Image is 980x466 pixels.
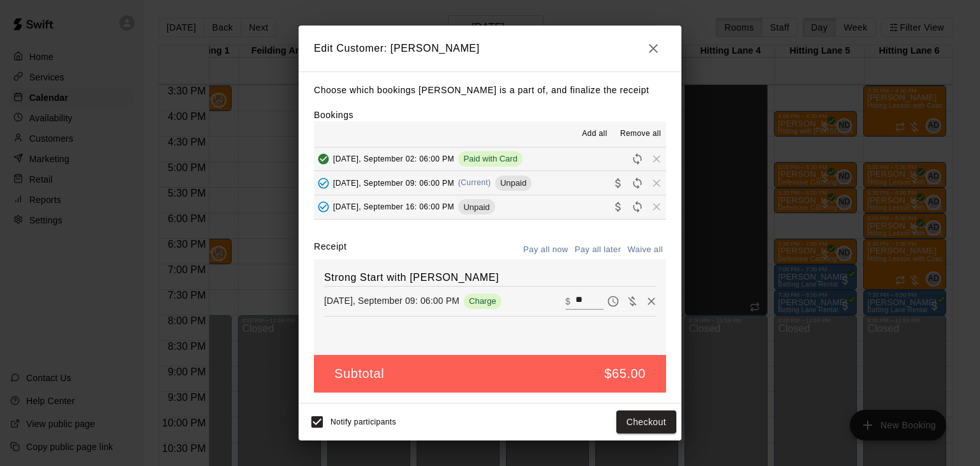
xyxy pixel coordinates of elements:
[334,365,384,382] h5: Subtotal
[495,178,531,188] span: Unpaid
[333,202,454,211] span: [DATE], September 16: 06:00 PM
[314,149,333,169] button: Added & Paid
[314,82,666,98] p: Choose which bookings [PERSON_NAME] is a part of, and finalize the receipt
[574,124,615,144] button: Add all
[642,292,661,311] button: Remove
[572,240,625,260] button: Pay all later
[616,410,676,434] button: Checkout
[628,177,647,187] span: Reschedule
[609,202,628,211] span: Collect payment
[299,26,681,71] h2: Edit Customer: [PERSON_NAME]
[609,177,628,187] span: Collect payment
[620,128,661,140] span: Remove all
[647,177,666,187] span: Remove
[324,294,459,307] p: [DATE], September 09: 06:00 PM
[330,417,396,426] span: Notify participants
[623,295,642,306] span: Waive payment
[458,202,494,212] span: Unpaid
[624,240,666,260] button: Waive all
[604,295,623,306] span: Pay later
[565,295,570,308] p: $
[314,171,666,195] button: Added - Collect Payment[DATE], September 09: 06:00 PM(Current)UnpaidCollect paymentRescheduleRemove
[314,240,346,260] label: Receipt
[464,296,501,306] span: Charge
[520,240,572,260] button: Pay all now
[458,154,523,163] span: Paid with Card
[582,128,607,140] span: Add all
[647,202,666,211] span: Remove
[628,153,647,163] span: Reschedule
[333,178,454,187] span: [DATE], September 09: 06:00 PM
[628,202,647,211] span: Reschedule
[324,269,656,286] h6: Strong Start with [PERSON_NAME]
[458,178,491,187] span: (Current)
[615,124,666,144] button: Remove all
[314,147,666,171] button: Added & Paid[DATE], September 02: 06:00 PMPaid with CardRescheduleRemove
[314,174,333,193] button: Added - Collect Payment
[647,153,666,163] span: Remove
[314,110,353,120] label: Bookings
[604,365,646,382] h5: $65.00
[333,154,454,163] span: [DATE], September 02: 06:00 PM
[314,197,333,216] button: Added - Collect Payment
[314,195,666,219] button: Added - Collect Payment[DATE], September 16: 06:00 PMUnpaidCollect paymentRescheduleRemove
